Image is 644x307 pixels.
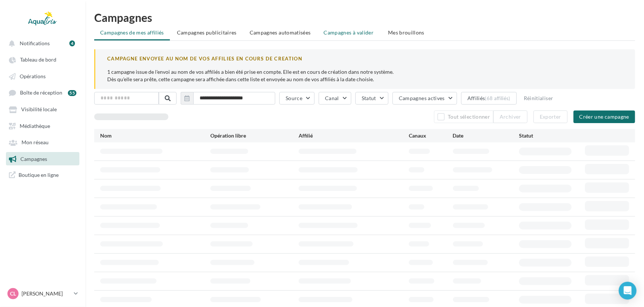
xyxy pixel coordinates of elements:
div: Opération libre [210,132,299,139]
div: Nom [100,132,210,139]
button: Source [279,92,315,105]
div: (68 affiliés) [485,95,510,101]
button: Réinitialiser [521,94,556,103]
div: Canaux [409,132,453,139]
button: Campagnes actives [392,92,457,105]
button: Affiliés(68 affiliés) [461,92,517,105]
button: Tout sélectionner [434,110,493,123]
p: [PERSON_NAME] [22,290,71,297]
button: Créer une campagne [574,110,635,123]
a: Campagnes [4,152,81,165]
span: Boîte de réception [20,90,62,96]
span: Notifications [20,40,50,46]
div: Open Intercom Messenger [619,282,637,300]
div: Statut [519,132,585,139]
button: Exporter [533,110,568,123]
a: Médiathèque [4,119,81,132]
button: Notifications 4 [4,36,78,50]
span: Campagnes à valider [324,29,374,36]
span: Campagnes actives [399,95,445,101]
a: Mon réseau [4,135,81,149]
button: Archiver [493,110,528,123]
span: Campagnes publicitaires [177,29,237,36]
a: Boîte de réception 55 [4,86,81,99]
div: Date [453,132,519,139]
button: Statut [355,92,388,105]
a: Visibilité locale [4,102,81,116]
span: CL [10,290,16,297]
a: Tableau de bord [4,53,81,66]
span: Tableau de bord [20,57,56,63]
span: Visibilité locale [21,106,57,113]
h1: Campagnes [94,12,635,23]
span: Boutique en ligne [19,171,59,178]
div: CAMPAGNE ENVOYEE AU NOM DE VOS AFFILIES EN COURS DE CREATION [107,55,623,62]
div: 4 [69,40,75,46]
span: Mon réseau [22,139,49,146]
span: Médiathèque [20,123,50,129]
span: Campagnes automatisées [250,29,311,36]
p: 1 campagne issue de l'envoi au nom de vos affiliés a bien été prise en compte. Elle est en cours ... [107,68,623,83]
span: Opérations [20,73,46,79]
a: CL [PERSON_NAME] [6,287,79,301]
button: Canal [319,92,351,105]
div: 55 [68,90,76,96]
a: Opérations [4,69,81,83]
span: Campagnes [20,156,47,162]
a: Boutique en ligne [4,168,81,181]
div: Affilié [299,132,409,139]
span: Mes brouillons [388,29,424,36]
